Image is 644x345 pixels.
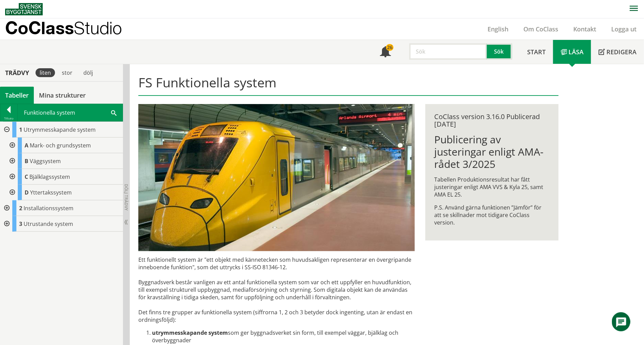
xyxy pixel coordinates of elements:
a: Om CoClass [516,25,566,33]
div: CoClass version 3.16.0 Publicerad [DATE] [434,113,549,128]
p: CoClass [5,24,122,32]
span: Väggsystem [30,157,61,165]
span: Läsa [568,48,584,56]
img: Svensk Byggtjänst [5,3,43,15]
a: Kontakt [566,25,604,33]
a: Logga ut [604,25,644,33]
div: liten [36,68,55,77]
a: Läsa [553,40,591,64]
div: Tillbaka [0,116,17,121]
span: 1 [19,126,22,133]
a: English [480,25,516,33]
div: dölj [79,68,97,77]
span: D [25,189,29,196]
p: Tabellen Produktionsresultat har fått justeringar enligt AMA VVS & Kyla 25, samt AMA EL 25. [434,176,549,198]
div: Funktionella system [18,104,123,121]
h1: Publicering av justeringar enligt AMA-rådet 3/2025 [434,133,549,170]
input: Sök [409,43,487,60]
span: Dölj trädvy [123,184,129,211]
span: B [25,157,28,165]
div: stor [58,68,77,77]
span: 3 [19,220,22,228]
a: Start [520,40,553,64]
div: Trädvy [1,69,33,76]
div: 26 [386,44,394,51]
span: Start [527,48,546,56]
button: Sök [487,43,512,60]
span: Installationssystem [24,204,73,212]
a: CoClassStudio [5,18,137,40]
li: som ger byggnadsverket sin form, till exempel väggar, bjälklag och överbyggnader [152,329,415,344]
a: 26 [372,40,398,64]
span: Mark- och grundsystem [30,142,91,149]
strong: utrymmesskapande system [152,329,228,336]
a: Redigera [591,40,644,64]
img: arlanda-express-2.jpg [138,104,415,251]
p: P.S. Använd gärna funktionen ”Jämför” för att se skillnader mot tidigare CoClass version. [434,204,549,226]
span: Studio [74,18,122,38]
span: Utrymmesskapande system [24,126,96,133]
span: C [25,173,28,181]
span: Yttertakssystem [30,189,72,196]
span: Notifikationer [380,47,391,58]
span: Utrustande system [24,220,73,228]
span: Redigera [606,48,636,56]
span: Bjälklagssystem [29,173,70,181]
span: Sök i tabellen [111,109,117,116]
h1: FS Funktionella system [138,75,558,96]
span: 2 [19,204,22,212]
a: Mina strukturer [34,87,91,104]
span: A [25,142,28,149]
